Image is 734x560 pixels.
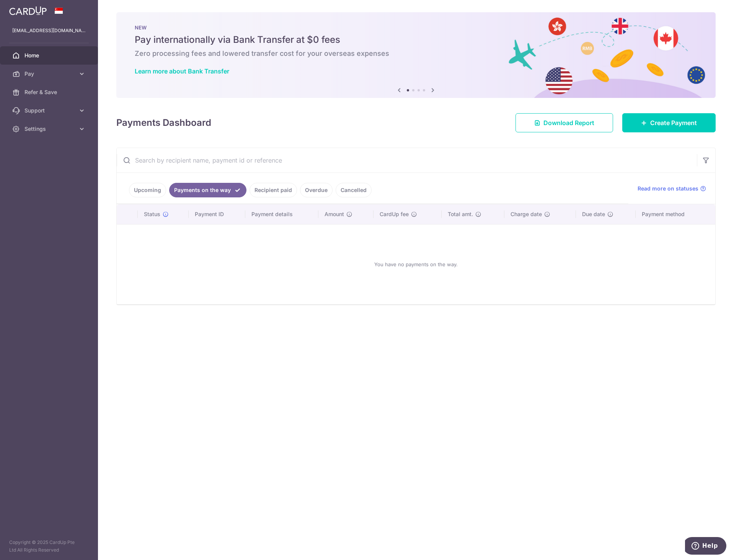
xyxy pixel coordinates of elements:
span: Download Report [543,118,594,127]
span: Total amt. [448,210,473,218]
p: NEW [135,24,697,31]
th: Payment ID [189,204,245,224]
h4: Payments Dashboard [116,116,211,130]
img: CardUp [9,6,47,15]
span: Amount [325,210,344,218]
img: Bank transfer banner [116,12,716,98]
th: Payment method [636,204,715,224]
span: CardUp fee [380,210,409,218]
span: Read more on statuses [638,185,698,192]
span: Pay [24,70,75,78]
a: Overdue [300,183,333,197]
p: [EMAIL_ADDRESS][DOMAIN_NAME] [12,27,86,34]
a: Download Report [515,113,613,132]
th: Payment details [245,204,319,224]
a: Learn more about Bank Transfer [135,67,229,75]
span: Create Payment [650,118,697,127]
span: Charge date [511,210,542,218]
a: Upcoming [129,183,166,197]
span: Due date [582,210,605,218]
iframe: Opens a widget where you can find more information [685,537,726,556]
h6: Zero processing fees and lowered transfer cost for your overseas expenses [135,49,697,58]
a: Read more on statuses [638,185,706,192]
a: Recipient paid [250,183,297,197]
h5: Pay internationally via Bank Transfer at $0 fees [135,34,697,46]
span: Support [24,107,75,114]
a: Cancelled [336,183,372,197]
span: Status [144,210,160,218]
span: Refer & Save [24,88,75,96]
div: You have no payments on the way. [126,231,706,298]
a: Create Payment [622,113,716,132]
a: Payments on the way [169,183,246,197]
input: Search by recipient name, payment id or reference [117,148,697,173]
span: Settings [24,125,75,133]
span: Home [24,52,75,59]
